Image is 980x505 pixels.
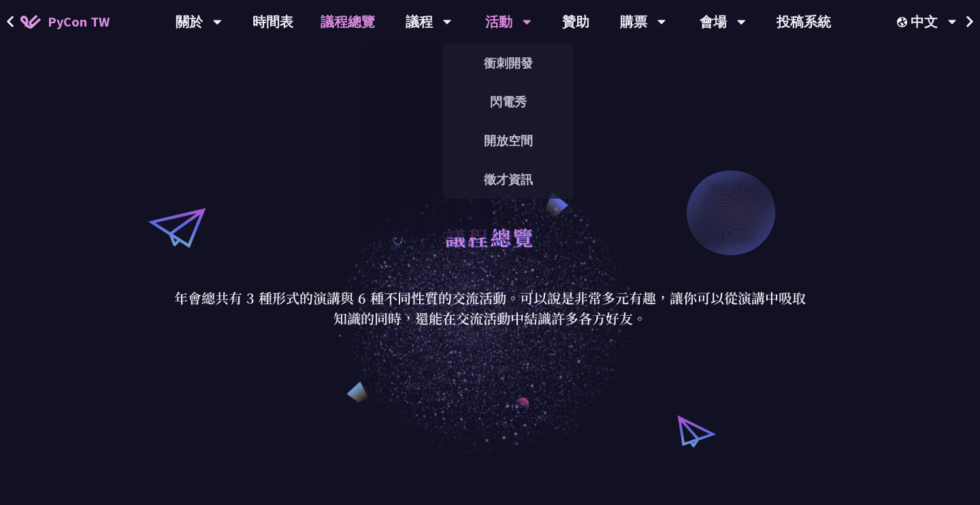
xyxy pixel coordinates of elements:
[443,86,574,118] a: 閃電秀
[174,288,806,329] p: 年會總共有 3 種形式的演講與 6 種不同性質的交流活動。可以說是非常多元有趣，讓你可以從演講中吸取知識的同時，還能在交流活動中結識許多各方好友。
[897,17,911,27] img: Locale Icon
[443,163,574,195] a: 徵才資訊
[443,125,574,157] a: 開放空間
[20,15,41,29] img: Home icon of PyCon TW 2025
[443,47,574,79] a: 衝刺開發
[7,5,123,39] a: PyCon TW
[48,12,110,32] span: PyCon TW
